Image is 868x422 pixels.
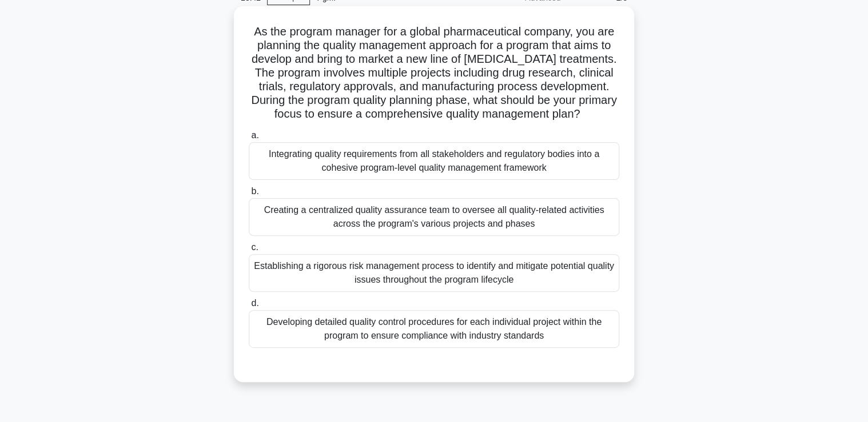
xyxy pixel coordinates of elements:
div: Establishing a rigorous risk management process to identify and mitigate potential quality issues... [249,254,619,292]
span: a. [251,130,258,140]
div: Developing detailed quality control procedures for each individual project within the program to ... [249,310,619,348]
h5: As the program manager for a global pharmaceutical company, you are planning the quality manageme... [248,25,620,122]
div: Integrating quality requirements from all stakeholders and regulatory bodies into a cohesive prog... [249,142,619,180]
span: c. [251,242,258,252]
span: b. [251,186,258,196]
div: Creating a centralized quality assurance team to oversee all quality-related activities across th... [249,198,619,236]
span: d. [251,298,258,308]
